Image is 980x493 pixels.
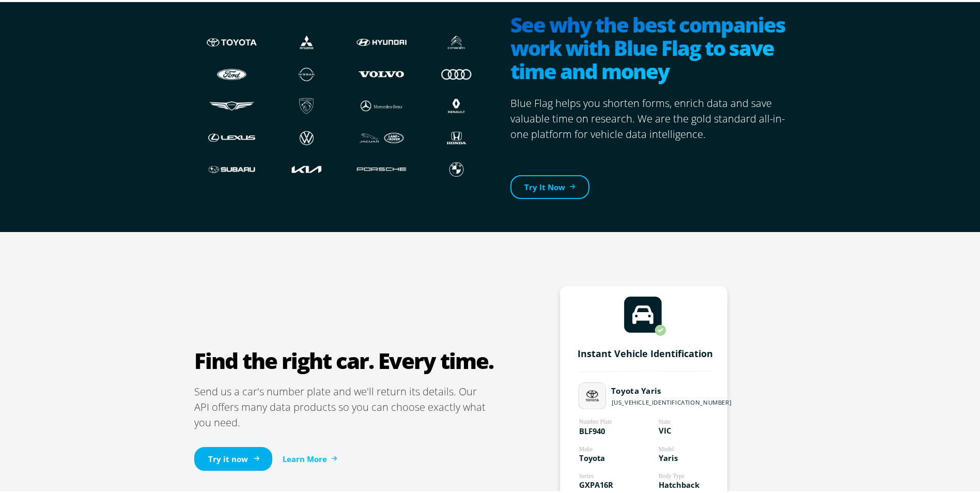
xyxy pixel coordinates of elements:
[579,477,613,488] tspan: GXPA16R
[659,471,685,477] tspan: Body Type
[612,396,732,404] tspan: [US_VEHICLE_IDENTIFICATION_NUMBER]
[579,451,605,461] tspan: Toyota
[279,158,334,177] img: Kia logo
[579,471,594,477] tspan: Series
[279,62,334,82] img: Nissan logo
[194,382,494,428] p: Send us a car's number plate and we'll return its details. Our API offers many data products so y...
[659,424,671,434] tspan: VIC
[205,126,259,146] img: Lexus logo
[579,444,593,450] tspan: Make
[205,62,259,82] img: Ford logo
[354,62,409,82] img: Volvo logo
[579,424,605,434] tspan: BLF940
[579,417,612,423] tspan: Number Plate
[354,30,409,50] img: Hyundai logo
[354,126,409,146] img: JLR logo
[429,126,484,146] img: Honda logo
[194,346,494,372] h2: Find the right car. Every time.
[429,62,484,82] img: Audi logo
[279,126,334,146] img: Volkswagen logo
[659,477,700,488] tspan: Hatchback
[429,158,484,177] img: BMW logo
[611,384,662,394] tspan: Toyota Yaris
[510,94,794,140] p: Blue Flag helps you shorten forms, enrich data and save valuable time on research. We are the gol...
[354,94,409,114] img: Mercedes logo
[354,158,409,177] img: Porshce logo
[659,444,674,450] tspan: Model
[429,94,484,114] img: Renault logo
[205,30,259,50] img: Toyota logo
[578,345,713,358] tspan: Instant Vehicle Identification
[205,158,259,177] img: Subaru logo
[429,30,484,50] img: Citroen logo
[659,451,678,461] tspan: Yaris
[510,11,794,83] h2: See why the best companies work with Blue Flag to save time and money
[205,94,259,114] img: Genesis logo
[659,417,671,423] tspan: State
[279,30,334,50] img: Mistubishi logo
[279,94,334,114] img: Peugeot logo
[194,445,272,469] a: Try it now
[283,451,337,463] a: Learn More
[510,173,589,197] a: Try It Now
